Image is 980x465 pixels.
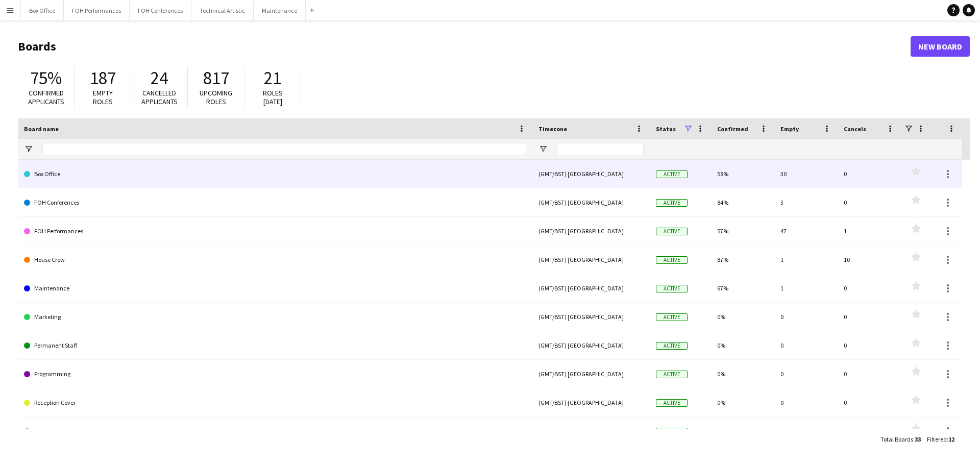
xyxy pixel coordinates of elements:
[711,160,774,188] div: 58%
[24,160,526,188] a: Box Office
[24,417,526,446] a: Technical Artistic
[264,67,281,89] span: 21
[911,36,970,57] a: New Board
[24,217,526,246] a: FOH Performances
[711,417,774,445] div: 95%
[24,144,33,154] button: Open Filter Menu
[838,274,901,302] div: 0
[141,88,178,106] span: Cancelled applicants
[711,217,774,245] div: 57%
[42,143,526,155] input: Board name Filter Input
[838,160,901,188] div: 0
[774,360,838,388] div: 0
[24,303,526,331] a: Marketing
[844,125,866,133] span: Cancels
[838,388,901,417] div: 0
[711,274,774,302] div: 67%
[711,303,774,331] div: 0%
[130,1,191,20] button: FOH Conferences
[656,428,688,435] span: Active
[656,228,688,235] span: Active
[838,246,901,274] div: 10
[656,371,688,378] span: Active
[774,217,838,245] div: 47
[774,188,838,216] div: 3
[838,217,901,245] div: 1
[532,331,650,359] div: (GMT/BST) [GEOGRAPHIC_DATA]
[838,331,901,359] div: 0
[711,246,774,274] div: 87%
[24,388,526,417] a: Reception Cover
[90,67,116,89] span: 187
[927,435,947,443] span: Filtered
[24,188,526,217] a: FOH Conferences
[656,199,688,207] span: Active
[64,1,130,20] button: FOH Performances
[656,256,688,264] span: Active
[24,246,526,274] a: House Crew
[30,67,62,89] span: 75%
[838,417,901,445] div: 11
[21,1,64,20] button: Box Office
[532,303,650,331] div: (GMT/BST) [GEOGRAPHIC_DATA]
[656,285,688,292] span: Active
[538,144,548,154] button: Open Filter Menu
[28,88,64,106] span: Confirmed applicants
[774,388,838,417] div: 0
[711,360,774,388] div: 0%
[24,360,526,388] a: Programming
[532,360,650,388] div: (GMT/BST) [GEOGRAPHIC_DATA]
[656,125,676,133] span: Status
[915,435,921,443] span: 33
[880,429,921,449] div: :
[254,1,306,20] button: Maintenance
[532,188,650,216] div: (GMT/BST) [GEOGRAPHIC_DATA]
[532,274,650,302] div: (GMT/BST) [GEOGRAPHIC_DATA]
[532,388,650,417] div: (GMT/BST) [GEOGRAPHIC_DATA]
[532,246,650,274] div: (GMT/BST) [GEOGRAPHIC_DATA]
[774,303,838,331] div: 0
[880,435,913,443] span: Total Boards
[711,188,774,216] div: 84%
[191,1,254,20] button: Technical Artistic
[263,88,283,106] span: Roles [DATE]
[656,170,688,178] span: Active
[838,360,901,388] div: 0
[557,143,644,155] input: Timezone Filter Input
[717,125,748,133] span: Confirmed
[151,67,168,89] span: 24
[774,274,838,302] div: 1
[93,88,113,106] span: Empty roles
[711,331,774,359] div: 0%
[203,67,229,89] span: 817
[532,417,650,445] div: (GMT/BST) [GEOGRAPHIC_DATA]
[656,313,688,321] span: Active
[774,417,838,445] div: 10
[927,429,954,449] div: :
[532,160,650,188] div: (GMT/BST) [GEOGRAPHIC_DATA]
[774,160,838,188] div: 30
[948,435,954,443] span: 12
[656,342,688,350] span: Active
[780,125,799,133] span: Empty
[656,399,688,407] span: Active
[24,274,526,303] a: Maintenance
[24,331,526,360] a: Permanent Staff
[838,303,901,331] div: 0
[538,125,567,133] span: Timezone
[774,331,838,359] div: 0
[200,88,232,106] span: Upcoming roles
[774,246,838,274] div: 1
[18,39,911,54] h1: Boards
[711,388,774,417] div: 0%
[24,125,59,133] span: Board name
[838,188,901,216] div: 0
[532,217,650,245] div: (GMT/BST) [GEOGRAPHIC_DATA]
